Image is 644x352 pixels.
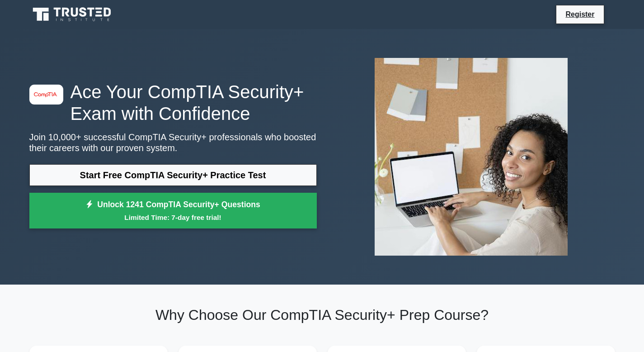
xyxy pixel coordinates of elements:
[29,306,615,323] h2: Why Choose Our CompTIA Security+ Prep Course?
[41,212,306,223] small: Limited Time: 7-day free trial!
[29,132,317,153] p: Join 10,000+ successful CompTIA Security+ professionals who boosted their careers with our proven...
[29,193,317,229] a: Unlock 1241 CompTIA Security+ QuestionsLimited Time: 7-day free trial!
[29,164,317,186] a: Start Free CompTIA Security+ Practice Test
[29,81,317,124] h1: Ace Your CompTIA Security+ Exam with Confidence
[560,9,600,20] a: Register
